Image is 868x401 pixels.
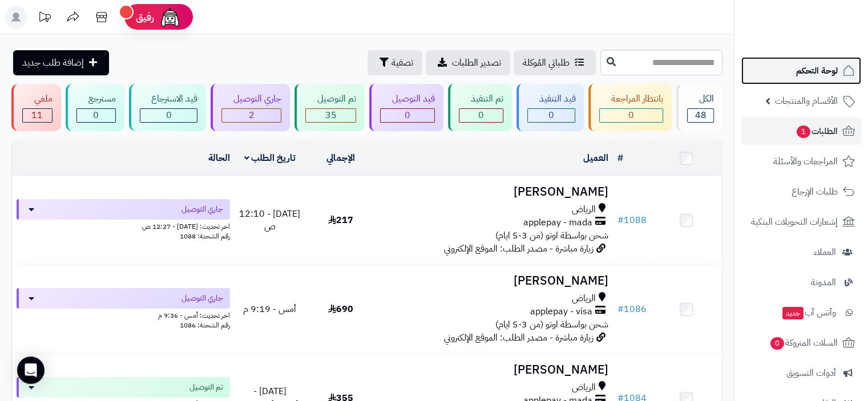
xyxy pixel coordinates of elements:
img: logo-2.png [790,29,857,53]
span: 1 [797,125,810,138]
span: المراجعات والأسئلة [773,153,838,169]
a: طلبات الإرجاع [741,178,861,205]
span: # [617,213,624,227]
a: #1086 [617,302,647,316]
a: العملاء [741,238,861,266]
span: جاري التوصيل [181,204,223,215]
a: مسترجع 0 [63,84,127,131]
div: مسترجع [76,92,116,106]
div: 0 [381,109,434,122]
span: طلباتي المُوكلة [523,56,570,70]
span: تصدير الطلبات [452,56,501,70]
span: الرياض [572,381,596,394]
span: رقم الشحنة: 1088 [180,231,230,241]
span: 35 [325,108,337,122]
div: 11 [23,109,52,122]
span: زيارة مباشرة - مصدر الطلب: الموقع الإلكتروني [444,242,594,256]
a: أدوات التسويق [741,359,861,387]
div: 0 [77,109,115,122]
div: اخر تحديث: أمس - 9:36 م [17,309,230,321]
div: قيد الاسترجاع [140,92,198,106]
span: الرياض [572,203,596,216]
span: أدوات التسويق [786,365,836,381]
span: 0 [405,108,410,122]
div: قيد التوصيل [380,92,435,106]
div: 0 [600,109,663,122]
span: السلات المتروكة [769,335,838,351]
span: # [617,302,624,316]
span: [DATE] - 12:10 ص [239,207,300,234]
a: # [617,151,623,165]
a: قيد التوصيل 0 [367,84,446,131]
span: 0 [93,108,99,122]
a: إشعارات التحويلات البنكية [741,208,861,236]
a: الإجمالي [326,151,355,165]
div: Open Intercom Messenger [17,357,45,384]
a: العميل [583,151,608,165]
span: 0 [770,337,784,350]
a: تحديثات المنصة [30,6,59,31]
span: إضافة طلب جديد [22,56,84,70]
div: 0 [528,109,575,122]
span: 217 [328,213,353,227]
div: جاري التوصيل [221,92,281,106]
span: شحن بواسطة اوتو (من 3-5 ايام) [495,229,608,242]
span: المدونة [811,274,836,290]
span: لوحة التحكم [796,63,838,79]
button: تصفية [368,50,422,75]
h3: [PERSON_NAME] [381,274,608,287]
div: اخر تحديث: [DATE] - 12:27 ص [17,220,230,232]
a: الكل48 [674,84,725,131]
span: 0 [628,108,634,122]
div: ملغي [22,92,53,106]
a: بانتظار المراجعة 0 [586,84,674,131]
a: المدونة [741,269,861,296]
h3: [PERSON_NAME] [381,185,608,199]
div: بانتظار المراجعة [599,92,663,106]
div: 35 [306,109,356,122]
a: تاريخ الطلب [244,151,296,165]
span: إشعارات التحويلات البنكية [751,214,838,230]
span: 0 [166,108,172,122]
span: جاري التوصيل [181,293,223,304]
a: المراجعات والأسئلة [741,148,861,175]
a: ملغي 11 [9,84,63,131]
a: إضافة طلب جديد [13,50,109,75]
a: السلات المتروكة0 [741,329,861,357]
div: الكل [687,92,714,106]
a: قيد الاسترجاع 0 [127,84,209,131]
span: وآتس آب [781,305,836,321]
span: الطلبات [796,123,838,139]
a: الطلبات1 [741,118,861,145]
a: وآتس آبجديد [741,299,861,326]
span: الأقسام والمنتجات [775,93,838,109]
a: الحالة [208,151,230,165]
span: رقم الشحنة: 1086 [180,320,230,330]
span: جديد [782,307,804,319]
span: 0 [548,108,554,122]
span: 690 [328,302,353,316]
span: الرياض [572,292,596,305]
div: 0 [140,109,197,122]
div: قيد التنفيذ [527,92,576,106]
a: تم التوصيل 35 [292,84,367,131]
span: تصفية [391,56,413,70]
a: لوحة التحكم [741,57,861,84]
span: 11 [31,108,43,122]
a: #1088 [617,213,647,227]
span: رفيق [136,10,154,24]
span: شحن بواسطة اوتو (من 3-5 ايام) [495,318,608,331]
a: طلباتي المُوكلة [514,50,596,75]
h3: [PERSON_NAME] [381,363,608,376]
div: تم التنفيذ [459,92,503,106]
span: applepay - visa [530,305,592,318]
a: جاري التوصيل 2 [208,84,292,131]
span: تم التوصيل [189,382,223,393]
span: أمس - 9:19 م [243,302,296,316]
span: زيارة مباشرة - مصدر الطلب: الموقع الإلكتروني [444,331,594,345]
span: 0 [478,108,484,122]
a: قيد التنفيذ 0 [514,84,587,131]
span: 48 [695,108,706,122]
div: 2 [222,109,281,122]
span: 2 [249,108,255,122]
